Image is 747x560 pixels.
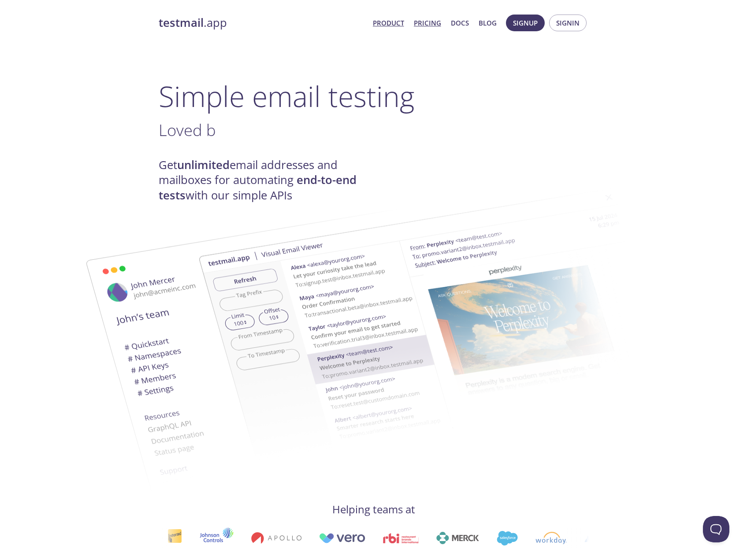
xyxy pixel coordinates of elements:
[159,15,204,30] strong: testmail
[496,531,517,545] img: salesforce
[250,532,301,544] img: apollo
[159,172,357,203] strong: end-to-end tests
[549,15,587,31] button: Signin
[513,17,538,29] span: Signup
[318,533,365,543] img: vero
[177,157,230,173] strong: unlimited
[159,158,374,203] h4: Get email addresses and mailboxes for automating with our simple APIs
[159,15,366,30] a: testmail.app
[159,79,589,113] h1: Simple email testing
[414,17,441,29] a: Pricing
[535,532,566,544] img: workday
[506,15,545,31] button: Signup
[451,17,469,29] a: Docs
[383,533,418,543] img: rbi
[159,502,589,516] h4: Helping teams at
[703,516,729,542] iframe: Help Scout Beacon - Open
[199,527,233,549] img: johnsoncontrols
[159,119,216,141] span: Loved b
[556,17,580,29] span: Signin
[373,17,404,29] a: Product
[435,532,478,544] img: merck
[479,17,497,29] a: Blog
[52,204,528,502] img: testmail-email-viewer
[198,175,674,473] img: testmail-email-viewer
[167,529,181,548] img: interac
